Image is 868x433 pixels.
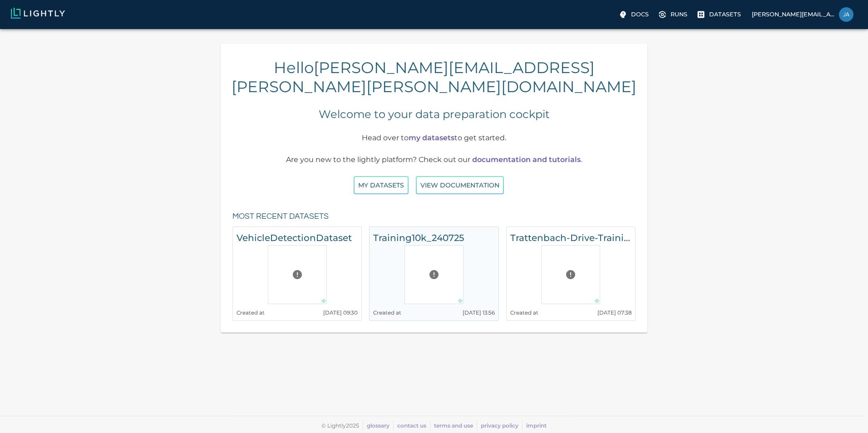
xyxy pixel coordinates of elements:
a: View documentation [416,181,504,189]
a: contact us [397,422,426,429]
p: Datasets [709,10,741,19]
a: documentation and tutorials [472,155,581,164]
img: Lightly [11,8,65,19]
a: my datasets [409,133,454,142]
h6: Most recent datasets [232,210,329,224]
h6: Training10k_240725 [373,231,494,245]
small: Created at [237,310,265,316]
small: Created at [373,310,401,316]
p: [PERSON_NAME][EMAIL_ADDRESS][PERSON_NAME][PERSON_NAME][DOMAIN_NAME] [752,10,835,19]
span: © Lightly 2025 [321,422,359,429]
a: Training10k_240725Preview cannot be loaded. Please ensure the datasource is configured correctly ... [369,226,498,321]
p: Are you new to the lightly platform? Check out our . [263,154,605,165]
small: [DATE] 07:38 [597,310,631,316]
button: View documentation [416,176,504,195]
label: Docs [616,7,652,22]
small: [DATE] 09:30 [323,310,358,316]
p: Head over to to get started. [263,133,605,143]
h6: Trattenbach-Drive-Training [510,231,631,245]
button: Preview cannot be loaded. Please ensure the datasource is configured correctly and that the refer... [562,266,580,284]
p: Runs [671,10,687,19]
a: privacy policy [481,422,518,429]
a: glossary [367,422,390,429]
button: Preview cannot be loaded. Please ensure the datasource is configured correctly and that the refer... [425,266,443,284]
a: My Datasets [354,181,409,189]
h4: Hello [PERSON_NAME][EMAIL_ADDRESS][PERSON_NAME][PERSON_NAME][DOMAIN_NAME] [228,58,640,96]
img: jakob.windisch@leitner.com [839,7,853,22]
small: [DATE] 13:56 [463,310,495,316]
a: imprint [526,422,547,429]
button: Preview cannot be loaded. Please ensure the datasource is configured correctly and that the refer... [288,266,306,284]
h5: Welcome to your data preparation cockpit [319,107,550,122]
a: Trattenbach-Drive-TrainingPreview cannot be loaded. Please ensure the datasource is configured co... [506,226,636,321]
a: terms and use [434,422,473,429]
button: My Datasets [354,176,409,195]
label: Runs [656,7,691,22]
small: Created at [510,310,538,316]
label: [PERSON_NAME][EMAIL_ADDRESS][PERSON_NAME][PERSON_NAME][DOMAIN_NAME]jakob.windisch@leitner.com [748,5,857,25]
a: VehicleDetectionDatasetPreview cannot be loaded. Please ensure the datasource is configured corre... [232,226,362,321]
h6: VehicleDetectionDataset [237,231,358,245]
label: Datasets [695,7,745,22]
p: Docs [631,10,649,19]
